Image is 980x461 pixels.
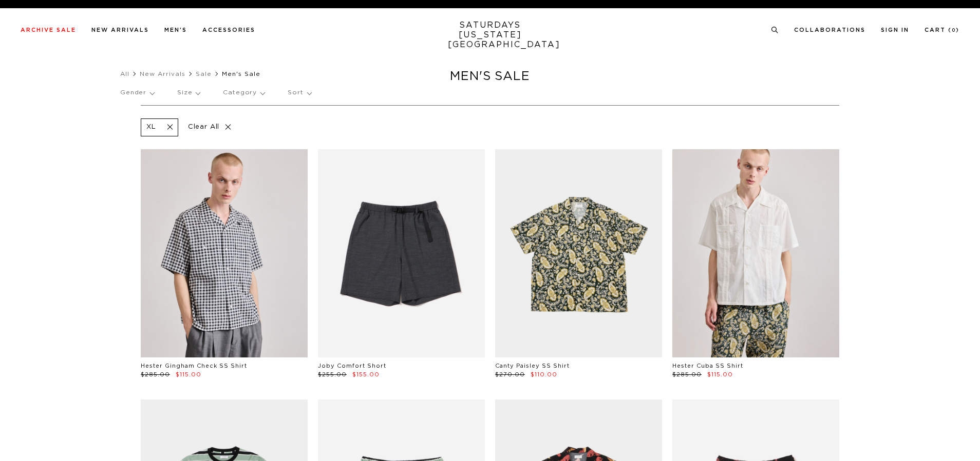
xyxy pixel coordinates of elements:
span: Men's Sale [222,71,260,77]
p: Gender [120,81,154,105]
a: Canty Paisley SS Shirt [495,363,570,369]
a: Joby Comfort Short [318,363,386,369]
p: Category [223,81,265,105]
a: Sale [196,71,212,77]
a: New Arrivals [91,27,149,33]
a: Cart (0) [925,27,959,33]
a: SATURDAYS[US_STATE][GEOGRAPHIC_DATA] [448,21,533,50]
span: $155.00 [352,372,380,377]
span: $270.00 [495,372,525,377]
p: Sort [288,81,311,105]
a: New Arrivals [140,71,185,77]
a: Hester Cuba SS Shirt [672,363,743,369]
a: Men's [164,27,187,33]
span: $255.00 [318,372,347,377]
p: Size [177,81,200,105]
a: Collaborations [794,27,865,33]
span: $110.00 [531,372,557,377]
span: $115.00 [707,372,733,377]
a: Sign In [881,27,909,33]
span: $285.00 [672,372,702,377]
span: $285.00 [141,372,170,377]
a: Accessories [202,27,255,33]
a: Archive Sale [21,27,76,33]
p: XL [146,123,156,132]
span: $115.00 [176,372,201,377]
small: 0 [952,28,956,33]
a: Hester Gingham Check SS Shirt [141,363,247,369]
a: All [120,71,129,77]
p: Clear All [183,118,236,136]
